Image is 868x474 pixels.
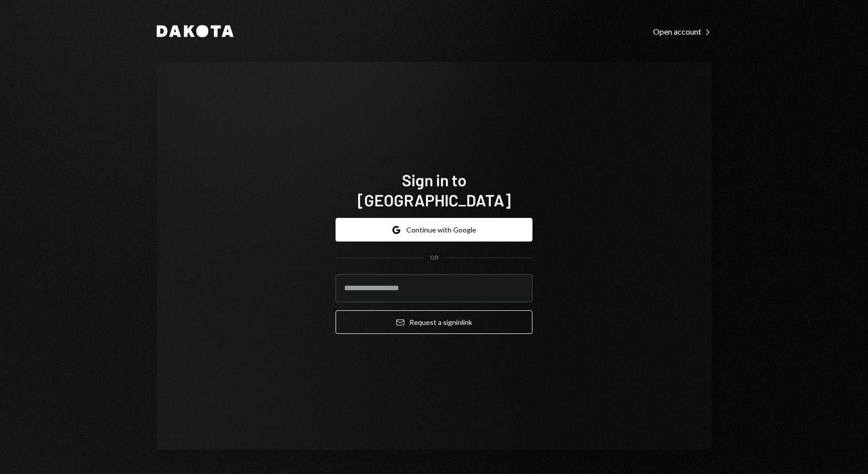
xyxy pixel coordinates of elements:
button: Request a signinlink [336,310,532,334]
div: OR [430,254,439,262]
button: Continue with Google [336,218,532,242]
div: Open account [653,27,711,37]
a: Open account [653,26,711,37]
h1: Sign in to [GEOGRAPHIC_DATA] [336,170,532,210]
